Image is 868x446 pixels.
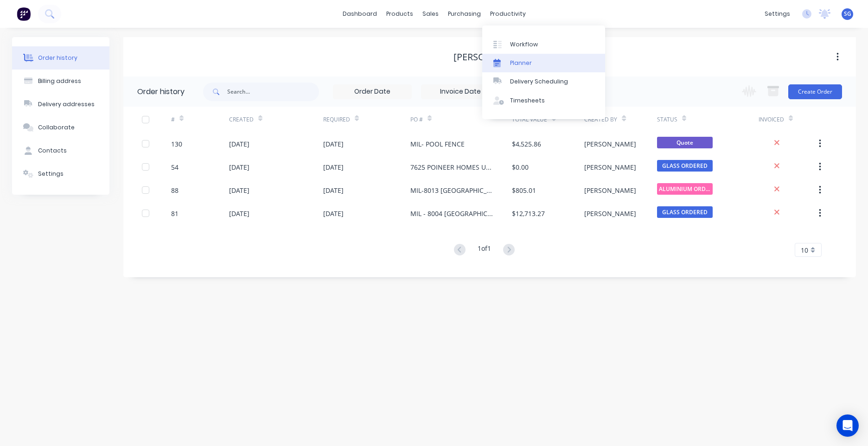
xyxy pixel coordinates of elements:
[338,7,382,21] a: dashboard
[12,162,109,185] button: Settings
[171,209,179,218] div: 81
[229,185,249,195] div: [DATE]
[410,115,423,124] div: PO #
[382,7,418,21] div: products
[657,183,713,195] span: ALUMINIUM ORDER...
[510,40,538,49] div: Workflow
[418,7,443,21] div: sales
[482,72,605,91] a: Delivery Scheduling
[171,162,179,172] div: 54
[760,7,795,21] div: settings
[482,35,605,53] a: Workflow
[12,46,109,70] button: Order history
[844,10,851,18] span: SG
[410,209,493,218] div: MIL - 8004 [GEOGRAPHIC_DATA]
[512,162,529,172] div: $0.00
[410,107,512,132] div: PO #
[323,107,410,132] div: Required
[421,85,499,99] input: Invoice Date
[229,115,254,124] div: Created
[512,185,536,195] div: $805.01
[171,115,175,124] div: #
[323,139,344,149] div: [DATE]
[38,170,64,178] div: Settings
[323,115,350,124] div: Required
[485,7,530,21] div: productivity
[410,162,493,172] div: 7625 POINEER HOMES UNITS 1,2,3
[482,91,605,110] a: Timesheets
[657,137,713,148] span: Quote
[759,107,817,132] div: Invoiced
[443,7,485,21] div: purchasing
[323,185,344,195] div: [DATE]
[12,139,109,162] button: Contacts
[171,139,182,149] div: 130
[512,139,541,149] div: $4,525.86
[836,414,859,437] div: Open Intercom Messenger
[801,245,808,255] span: 10
[410,185,493,195] div: MIL-8013 [GEOGRAPHIC_DATA]
[584,185,636,195] div: [PERSON_NAME]
[229,107,323,132] div: Created
[12,70,109,93] button: Billing address
[171,107,229,132] div: #
[584,209,636,218] div: [PERSON_NAME]
[323,209,344,218] div: [DATE]
[229,139,249,149] div: [DATE]
[137,86,185,97] div: Order history
[657,107,759,132] div: Status
[171,185,179,195] div: 88
[478,243,491,257] div: 1 of 1
[788,84,842,99] button: Create Order
[38,54,77,62] div: Order history
[482,54,605,72] a: Planner
[38,147,67,155] div: Contacts
[584,162,636,172] div: [PERSON_NAME]
[510,77,568,86] div: Delivery Scheduling
[38,123,75,132] div: Collaborate
[657,160,713,172] span: GLASS ORDERED
[38,77,81,85] div: Billing address
[227,83,319,101] input: Search...
[410,139,465,149] div: MIL- POOL FENCE
[510,59,532,67] div: Planner
[229,209,249,218] div: [DATE]
[12,93,109,116] button: Delivery addresses
[584,107,657,132] div: Created By
[510,96,545,105] div: Timesheets
[657,115,677,124] div: Status
[323,162,344,172] div: [DATE]
[584,139,636,149] div: [PERSON_NAME]
[512,209,545,218] div: $12,713.27
[759,115,784,124] div: Invoiced
[229,162,249,172] div: [DATE]
[333,85,411,99] input: Order Date
[17,7,31,21] img: Factory
[657,206,713,218] span: GLASS ORDERED
[12,116,109,139] button: Collaborate
[453,51,526,63] div: [PERSON_NAME]
[38,100,95,108] div: Delivery addresses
